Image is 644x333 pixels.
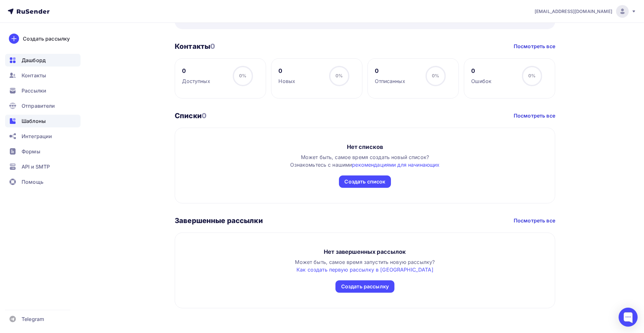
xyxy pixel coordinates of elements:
a: Рассылки [5,84,81,97]
h3: Списки [175,111,206,120]
div: Новых [279,77,296,85]
span: 0% [432,73,439,78]
span: API и SMTP [22,163,50,170]
a: Посмотреть все [514,217,555,224]
a: Контакты [5,69,81,82]
div: Нет списков [347,143,383,151]
span: Помощь [22,178,43,186]
span: Может быть, самое время создать новый список? Ознакомьтесь с нашими [290,154,439,168]
div: Доступных [182,77,210,85]
span: Может быть, самое время запустить новую рассылку? [295,259,435,273]
span: Интеграции [22,132,52,140]
span: Формы [22,148,40,155]
div: Ошибок [472,77,492,85]
a: рекомендациями для начинающих [352,162,439,168]
a: Шаблоны [5,115,81,127]
div: 0 [279,67,296,75]
a: Формы [5,145,81,158]
span: Шаблоны [22,117,46,125]
a: Отправители [5,99,81,112]
span: Рассылки [22,87,46,94]
div: 0 [375,67,405,75]
a: Посмотреть все [514,42,555,50]
div: Отписанных [375,77,405,85]
a: [EMAIL_ADDRESS][DOMAIN_NAME] [535,5,636,18]
span: Дашборд [22,56,46,64]
span: Контакты [22,72,46,79]
a: Как создать первую рассылку в [GEOGRAPHIC_DATA] [296,266,433,273]
span: Отправители [22,102,55,110]
span: 0% [528,73,536,78]
div: 0 [472,67,492,75]
span: 0% [335,73,343,78]
div: Нет завершенных рассылок [324,248,406,256]
span: 0% [239,73,246,78]
div: Создать рассылку [23,35,70,42]
a: Дашборд [5,54,81,67]
div: 0 [182,67,210,75]
span: [EMAIL_ADDRESS][DOMAIN_NAME] [535,8,612,15]
a: Посмотреть все [514,112,555,119]
h3: Контакты [175,42,215,51]
div: Создать список [345,178,386,185]
span: 0 [210,42,215,50]
span: 0 [202,112,206,120]
h3: Завершенные рассылки [175,216,263,225]
span: Telegram [22,315,44,323]
div: Создать рассылку [341,283,389,290]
